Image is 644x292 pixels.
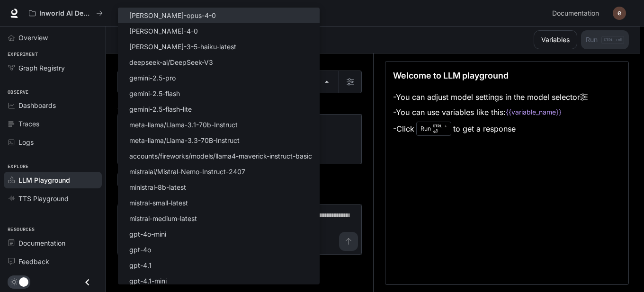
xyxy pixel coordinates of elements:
p: mistral-small-latest [129,198,188,208]
p: accounts/fireworks/models/llama4-maverick-instruct-basic [129,151,312,161]
p: deepseek-ai/DeepSeek-V3 [129,57,213,67]
p: [PERSON_NAME]-opus-4-0 [129,10,216,20]
p: [PERSON_NAME]-4-0 [129,26,198,36]
p: gemini-2.5-flash-lite [129,104,192,114]
p: mistral-medium-latest [129,213,197,223]
p: ministral-8b-latest [129,182,186,192]
p: meta-llama/Llama-3.1-70b-Instruct [129,120,238,130]
p: mistralai/Mistral-Nemo-Instruct-2407 [129,167,245,177]
p: gpt-4o-mini [129,229,166,239]
p: gemini-2.5-flash [129,88,180,98]
p: meta-llama/Llama-3.3-70B-Instruct [129,135,240,145]
p: gpt-4.1 [129,260,152,270]
p: gpt-4o [129,245,151,255]
p: gpt-4.1-mini [129,276,167,286]
p: [PERSON_NAME]-3-5-haiku-latest [129,42,236,52]
p: gemini-2.5-pro [129,73,176,83]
